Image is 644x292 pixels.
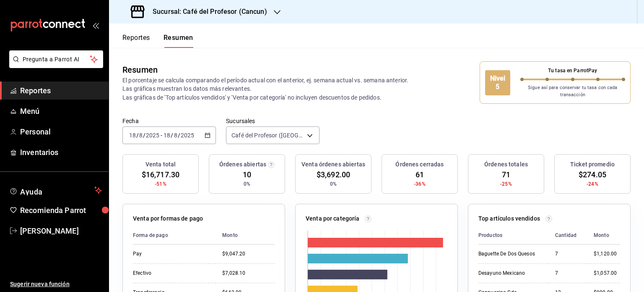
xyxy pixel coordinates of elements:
div: Baguette De Dos Quesos [478,250,542,258]
span: Pregunta a Parrot AI [23,55,90,64]
label: Sucursales [226,118,319,124]
input: -- [163,132,171,139]
span: 10 [243,169,251,180]
input: -- [174,132,178,139]
p: Top artículos vendidos [478,214,540,223]
span: -51% [155,180,166,188]
th: Cantidad [548,226,587,245]
div: 7 [555,250,580,258]
div: navigation tabs [122,34,193,48]
span: Ayuda [20,185,91,195]
span: [PERSON_NAME] [20,225,102,237]
span: $16,717.30 [142,169,179,180]
button: Pregunta a Parrot AI [9,50,103,68]
th: Productos [478,226,548,245]
span: -36% [414,180,426,188]
span: Menú [20,105,102,117]
input: -- [129,132,136,139]
input: ---- [145,132,160,139]
div: Efectivo [133,270,209,277]
span: Café del Profesor ([GEOGRAPHIC_DATA]) [231,131,304,139]
span: Personal [20,126,102,137]
span: Reportes [20,85,102,96]
div: $7,028.10 [222,270,275,277]
div: Resumen [122,63,158,76]
div: Nivel 5 [485,70,510,95]
input: -- [139,132,143,139]
label: Fecha [122,118,216,124]
th: Forma de pago [133,226,216,245]
div: $1,057.00 [594,270,620,277]
button: open_drawer_menu [92,22,99,29]
h3: Órdenes abiertas [219,160,266,169]
th: Monto [587,226,620,245]
div: $9,047.20 [222,250,275,258]
span: / [178,132,180,139]
p: Tu tasa en ParrotPay [520,67,626,74]
span: Recomienda Parrot [20,205,102,216]
span: / [143,132,145,139]
h3: Venta órdenes abiertas [301,160,365,169]
div: 7 [555,270,580,277]
span: 0% [330,180,337,188]
h3: Órdenes totales [484,160,528,169]
h3: Órdenes cerradas [395,160,444,169]
span: Sugerir nueva función [10,280,102,289]
h3: Sucursal: Café del Profesor (Cancun) [146,7,267,17]
button: Reportes [122,34,150,48]
span: 0% [244,180,250,188]
p: Sigue así para conservar tu tasa con cada transacción [520,84,626,98]
a: Pregunta a Parrot AI [6,61,103,70]
button: Resumen [164,34,193,48]
p: Venta por categoría [306,214,360,223]
span: Inventarios [20,147,102,158]
div: Pay [133,250,209,258]
h3: Venta total [145,160,176,169]
span: -24% [587,180,598,188]
span: $274.05 [579,169,606,180]
span: 61 [415,169,424,180]
p: El porcentaje se calcula comparando el período actual con el anterior, ej. semana actual vs. sema... [122,76,419,101]
div: Desayuno Mexicano [478,270,542,277]
span: / [136,132,139,139]
span: $3,692.00 [317,169,350,180]
span: - [161,132,162,139]
p: Venta por formas de pago [133,214,203,223]
span: / [171,132,173,139]
span: -25% [500,180,512,188]
input: ---- [180,132,195,139]
th: Monto [216,226,275,245]
div: $1,120.00 [594,250,620,258]
h3: Ticket promedio [570,160,615,169]
span: 71 [502,169,510,180]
